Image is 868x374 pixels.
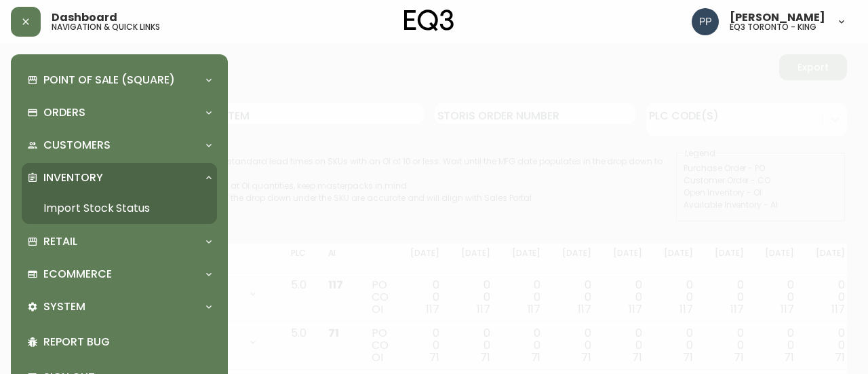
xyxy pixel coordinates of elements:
div: Retail [22,227,217,257]
div: Ecommerce [22,259,217,289]
p: Retail [43,234,77,249]
div: Report Bug [22,324,217,360]
img: logo [404,10,454,31]
p: Inventory [43,170,103,185]
span: Dashboard [52,12,117,23]
p: Customers [43,138,111,153]
p: Ecommerce [43,267,112,282]
div: Inventory [22,163,217,193]
div: Orders [22,98,217,128]
span: [PERSON_NAME] [730,12,825,23]
h5: navigation & quick links [52,23,160,31]
h5: eq3 toronto - king [730,23,816,31]
img: 93ed64739deb6bac3372f15ae91c6632 [692,8,719,35]
p: System [43,299,85,314]
p: Orders [43,105,85,120]
div: Customers [22,130,217,160]
div: System [22,292,217,322]
p: Point of Sale (Square) [43,73,175,88]
div: Point of Sale (Square) [22,65,217,95]
p: Report Bug [43,335,212,350]
a: Import Stock Status [22,193,217,224]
